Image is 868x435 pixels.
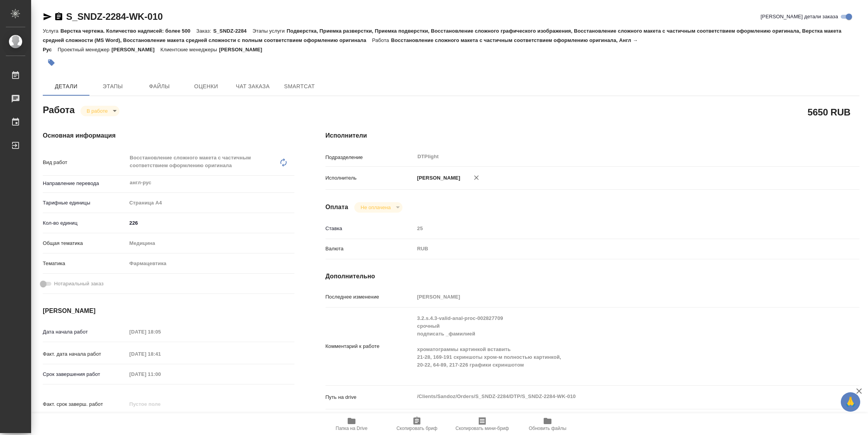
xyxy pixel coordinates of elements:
[325,131,859,140] h4: Исполнители
[54,280,103,288] span: Нотариальный заказ
[325,272,859,281] h4: Дополнительно
[841,392,860,412] button: 🙏
[219,47,268,52] p: [PERSON_NAME]
[43,328,127,336] p: Дата начала работ
[415,390,815,403] textarea: /Clients/Sandoz/Orders/S_SNDZ-2284/DTP/S_SNDZ-2284-WK-010
[66,11,163,22] a: S_SNDZ-2284-WK-010
[112,47,161,52] p: [PERSON_NAME]
[196,28,213,34] p: Заказ:
[234,82,271,91] span: Чат заказа
[450,413,515,435] button: Скопировать мини-бриф
[43,370,127,378] p: Срок завершения работ
[468,169,485,186] button: Удалить исполнителя
[808,105,850,119] h2: 5650 RUB
[58,47,111,52] p: Проектный менеджер
[127,348,195,360] input: Пустое поле
[213,28,252,34] p: S_SNDZ-2284
[60,28,196,34] p: Верстка чертежа. Количество надписей: более 500
[325,203,348,212] h4: Оплата
[252,28,287,34] p: Этапы услуги
[43,159,127,166] p: Вид работ
[43,199,127,207] p: Тарифные единицы
[281,82,318,91] span: SmartCat
[43,180,127,187] p: Направление перевода
[127,237,294,250] div: Медицина
[43,239,127,247] p: Общая тематика
[43,306,294,316] h4: [PERSON_NAME]
[43,102,75,116] h2: Работа
[325,154,415,161] p: Подразделение
[127,217,294,229] input: ✎ Введи что-нибудь
[415,242,815,255] div: RUB
[80,106,119,116] div: В работе
[415,174,460,182] p: [PERSON_NAME]
[43,260,127,267] p: Тематика
[43,219,127,227] p: Кол-во единиц
[127,196,294,210] div: Страница А4
[127,257,294,270] div: Фармацевтика
[325,225,415,232] p: Ставка
[415,223,815,234] input: Пустое поле
[43,350,127,358] p: Факт. дата начала работ
[354,202,402,213] div: В работе
[43,12,52,21] button: Скопировать ссылку для ЯМессенджера
[319,413,384,435] button: Папка на Drive
[455,426,509,431] span: Скопировать мини-бриф
[325,174,415,182] p: Исполнитель
[94,82,131,91] span: Этапы
[43,131,294,140] h4: Основная информация
[187,82,225,91] span: Оценки
[43,400,127,408] p: Факт. срок заверш. работ
[358,204,393,211] button: Не оплачена
[415,312,815,379] textarea: 3.2.s.4.3-valid-anal-proc-002827709 срочный подписать _фамилией хроматограммы картинкой вставить ...
[515,413,580,435] button: Обновить файлы
[161,47,219,52] p: Клиентские менеджеры
[43,28,842,43] p: Подверстка, Приемка разверстки, Приемка подверстки, Восстановление сложного графического изображе...
[529,426,567,431] span: Обновить файлы
[372,37,391,43] p: Работа
[325,393,415,401] p: Путь на drive
[415,291,815,302] input: Пустое поле
[396,426,437,431] span: Скопировать бриф
[47,82,85,91] span: Детали
[325,245,415,253] p: Валюта
[127,326,195,337] input: Пустое поле
[325,342,415,350] p: Комментарий к работе
[336,426,367,431] span: Папка на Drive
[325,293,415,301] p: Последнее изменение
[844,394,857,410] span: 🙏
[84,108,110,114] button: В работе
[43,54,60,71] button: Добавить тэг
[127,369,195,380] input: Пустое поле
[761,13,838,21] span: [PERSON_NAME] детали заказа
[43,28,60,34] p: Услуга
[384,413,450,435] button: Скопировать бриф
[54,12,63,21] button: Скопировать ссылку
[127,398,195,410] input: Пустое поле
[141,82,178,91] span: Файлы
